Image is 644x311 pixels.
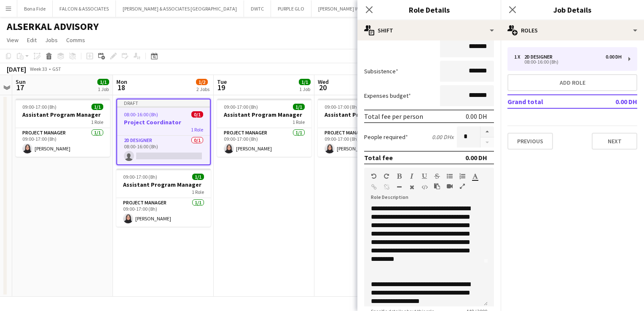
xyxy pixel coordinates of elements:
span: Jobs [45,36,58,44]
span: 1 Role [192,189,204,195]
app-job-card: 09:00-17:00 (8h)1/1Assistant Program Manager1 RoleProject Manager1/109:00-17:00 (8h)[PERSON_NAME] [318,99,412,157]
app-job-card: 09:00-17:00 (8h)1/1Assistant Program Manager1 RoleProject Manager1/109:00-17:00 (8h)[PERSON_NAME] [16,99,110,157]
span: Edit [27,36,37,44]
button: Ordered List [459,173,465,180]
button: [PERSON_NAME] & ASSOCIATES [GEOGRAPHIC_DATA] [116,0,244,17]
button: Strikethrough [434,173,440,180]
span: 1/2 [196,79,208,85]
button: Paste as plain text [434,183,440,190]
span: 0/1 [191,111,203,118]
app-card-role: Project Manager1/109:00-17:00 (8h)[PERSON_NAME] [318,128,412,157]
h3: Assistant Program Manager [217,111,311,118]
app-card-role: Project Manager1/109:00-17:00 (8h)[PERSON_NAME] [217,128,311,157]
td: 0.00 DH [588,95,637,108]
span: 09:00-17:00 (8h) [224,104,258,110]
h3: Assistant Program Manager [16,111,110,118]
div: 0.00 DH [466,112,487,121]
button: Bona Fide [17,0,53,17]
button: Next [592,133,637,150]
span: 1 Role [292,119,305,125]
app-card-role: 2D Designer0/108:00-16:00 (8h) [117,136,210,164]
label: Expenses budget [364,92,411,99]
h3: Assistant Program Manager [318,111,412,118]
app-card-role: Project Manager1/109:00-17:00 (8h)[PERSON_NAME] [16,128,110,157]
span: Comms [66,36,85,44]
span: 18 [115,83,127,92]
button: Horizontal Line [396,184,402,190]
button: [PERSON_NAME] WONDER STUDIO [311,0,400,17]
button: DWTC [244,0,271,17]
span: 09:00-17:00 (8h) [22,104,56,110]
span: Tue [217,78,227,86]
div: 0.00 DH [465,153,487,162]
span: 08:00-16:00 (8h) [124,111,158,118]
h3: Project Coordinator [117,118,210,126]
button: Previous [507,133,553,150]
app-job-card: Draft08:00-16:00 (8h)0/1Project Coordinator1 Role2D Designer0/108:00-16:00 (8h) [116,99,211,165]
a: Edit [24,35,40,46]
button: Increase [480,126,494,137]
button: Clear Formatting [409,184,415,190]
app-card-role: Project Manager1/109:00-17:00 (8h)[PERSON_NAME] [116,198,211,227]
div: 2D Designer [524,54,556,60]
td: Grand total [507,95,588,108]
button: Text Color [472,173,478,180]
span: 17 [14,83,26,92]
span: 1/1 [91,104,103,110]
div: 1 x [514,54,524,60]
span: 09:00-17:00 (8h) [123,174,157,180]
div: Total fee [364,153,393,162]
span: View [7,36,19,44]
button: Fullscreen [459,183,465,190]
app-job-card: 09:00-17:00 (8h)1/1Assistant Program Manager1 RoleProject Manager1/109:00-17:00 (8h)[PERSON_NAME] [217,99,311,157]
div: 0.00 DH x [432,133,453,141]
div: Roles [501,20,644,40]
div: Shift [357,20,501,40]
h3: Role Details [357,4,501,15]
div: 0.00 DH [606,54,622,60]
span: Wed [318,78,329,86]
a: Comms [63,35,89,46]
button: Unordered List [447,173,453,180]
button: Bold [396,173,402,180]
div: 2 Jobs [196,86,209,92]
span: 09:00-17:00 (8h) [325,104,359,110]
span: Mon [116,78,127,86]
button: Add role [507,74,637,91]
div: 1 Job [98,86,109,92]
span: 1/1 [97,79,109,85]
button: Insert video [447,183,453,190]
span: 19 [216,83,227,92]
button: PURPLE GLO [271,0,311,17]
h3: Job Details [501,4,644,15]
span: 1/1 [293,104,305,110]
button: HTML Code [421,184,427,190]
h1: ALSERKAL ADVISORY [7,20,99,33]
a: Jobs [42,35,61,46]
span: Sun [16,78,26,86]
span: Week 33 [28,66,49,72]
a: View [3,35,22,46]
span: 1/1 [192,174,204,180]
div: 08:00-16:00 (8h) [514,60,622,64]
app-job-card: 09:00-17:00 (8h)1/1Assistant Program Manager1 RoleProject Manager1/109:00-17:00 (8h)[PERSON_NAME] [116,169,211,227]
span: 1/1 [299,79,311,85]
span: 1 Role [191,126,203,133]
div: Draft [117,99,210,106]
h3: Assistant Program Manager [116,181,211,188]
span: 1 Role [91,119,103,125]
label: Subsistence [364,67,398,75]
div: Total fee per person [364,112,423,121]
div: GST [52,66,61,72]
button: Underline [421,173,427,180]
div: [DATE] [7,65,26,73]
div: 1 Job [299,86,310,92]
button: Italic [409,173,415,180]
button: FALCON & ASSOCIATES [53,0,116,17]
span: 20 [317,83,329,92]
